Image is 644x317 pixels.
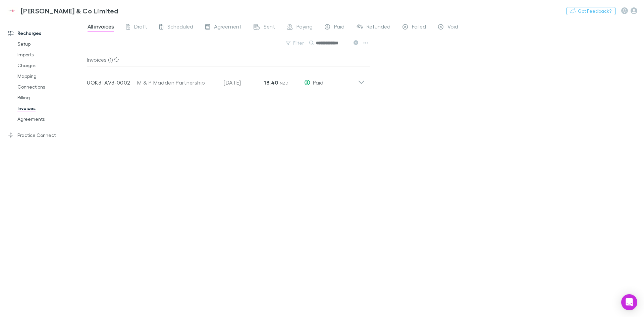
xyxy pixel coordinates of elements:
[21,7,118,15] h3: [PERSON_NAME] & Co Limited
[214,23,241,32] span: Agreement
[11,92,91,103] a: Billing
[11,103,91,114] a: Invoices
[11,71,91,82] a: Mapping
[280,81,289,86] span: NZD
[412,23,426,32] span: Failed
[1,130,91,141] a: Practice Connect
[167,23,193,32] span: Scheduled
[11,49,91,60] a: Imports
[264,23,275,32] span: Sent
[3,3,122,19] a: [PERSON_NAME] & Co Limited
[137,78,217,87] div: M & P Madden Partnership
[11,39,91,49] a: Setup
[367,23,390,32] span: Refunded
[134,23,147,32] span: Draft
[224,78,264,87] p: [DATE]
[447,23,458,32] span: Void
[87,78,137,87] p: UOK3TAV3-0002
[1,28,91,39] a: Recharges
[621,294,637,310] div: Open Intercom Messenger
[82,66,370,93] div: UOK3TAV3-0002M & P Madden Partnership[DATE]18.40 NZDPaid
[282,39,308,47] button: Filter
[11,60,91,71] a: Charges
[264,79,278,86] strong: 18.40
[334,23,344,32] span: Paid
[11,114,91,124] a: Agreements
[11,82,91,92] a: Connections
[566,7,616,15] button: Got Feedback?
[297,23,313,32] span: Paying
[313,79,323,86] span: Paid
[88,23,114,32] span: All invoices
[7,7,18,15] img: Epplett & Co Limited's Logo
